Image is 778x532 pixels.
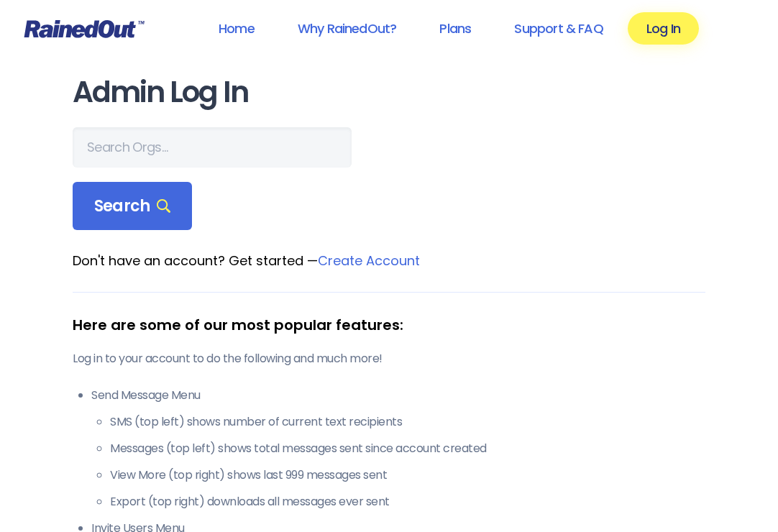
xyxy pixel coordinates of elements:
div: Here are some of our most popular features: [73,314,705,336]
h1: Admin Log In [73,76,705,109]
a: Plans [421,12,490,45]
li: Send Message Menu [91,387,705,510]
div: Search [73,182,192,231]
a: Home [200,12,273,45]
a: Why RainedOut? [279,12,416,45]
li: Messages (top left) shows total messages sent since account created [110,440,705,457]
span: Search [94,196,170,216]
a: Log In [628,12,699,45]
li: SMS (top left) shows number of current text recipients [110,413,705,431]
li: View More (top right) shows last 999 messages sent [110,467,705,484]
li: Export (top right) downloads all messages ever sent [110,493,705,510]
a: Create Account [318,252,420,270]
p: Log in to your account to do the following and much more! [73,350,705,367]
a: Support & FAQ [495,12,621,45]
input: Search Orgs… [73,127,352,168]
